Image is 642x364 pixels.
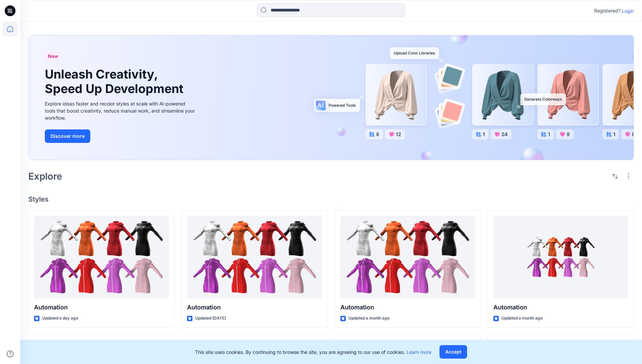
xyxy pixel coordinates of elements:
[187,303,322,312] p: Automation
[501,315,543,322] p: Updated a month ago
[45,67,186,96] h1: Unleash Creativity, Speed Up Development
[406,349,431,355] a: Learn more
[45,129,90,143] button: Discover more
[48,52,58,60] span: New
[195,315,226,322] p: Updated [DATE]
[622,7,634,14] p: Login
[340,216,475,299] a: Automation
[45,100,196,121] div: Explore ideas faster and recolor styles at scale with AI-powered tools that boost creativity, red...
[28,171,62,182] h2: Explore
[34,216,169,299] a: Automation
[493,303,628,312] p: Automation
[348,315,390,322] p: Updated a month ago
[45,129,196,143] a: Discover more
[187,216,322,299] a: Automation
[439,345,467,359] button: Accept
[42,315,78,322] p: Updated a day ago
[195,348,431,356] p: This site uses cookies. By continuing to browse the site, you are agreeing to our use of cookies.
[28,195,634,203] h4: Styles
[340,303,475,312] p: Automation
[34,303,169,312] p: Automation
[594,7,620,15] p: Registered?
[493,216,628,299] a: Automation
